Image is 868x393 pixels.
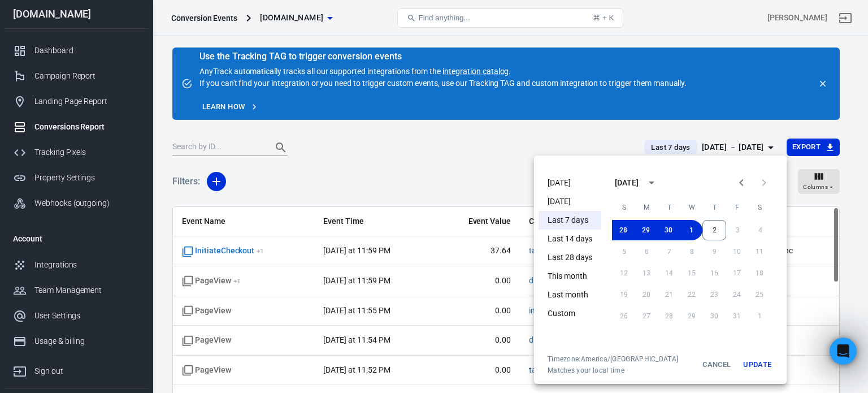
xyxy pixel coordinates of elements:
[139,36,168,45] code: <head>
[739,355,775,375] button: Update
[177,5,198,26] button: Home
[18,213,176,280] div: I wanted to check if you still need help with adding the tracking tag or setting up the integrati...
[18,176,208,198] div: Have you already added our tracking tag to SamCart, or do we need to start with that step?
[642,173,661,192] button: calendar view is open, switch to year view
[636,196,657,219] span: Monday
[27,49,208,59] li: Enable "Pixel Firing Before Redirecting"
[539,304,601,323] li: Custom
[615,177,639,189] div: [DATE]
[18,290,27,299] button: Upload attachment
[32,6,50,24] img: Profile image for AnyTrack
[10,266,216,285] textarea: Message…
[749,196,770,219] span: Saturday
[830,338,857,365] iframe: Intercom live chat
[27,81,208,92] li: Go to our
[27,108,208,119] li: Add a custom field in your SamCart funnels
[548,366,678,375] span: Matches your local time
[539,192,601,211] li: [DATE]
[7,5,29,26] button: go back
[548,355,678,364] div: Timezone: America/[GEOGRAPHIC_DATA]
[704,196,724,219] span: Thursday
[614,196,634,219] span: Sunday
[64,82,145,91] a: Integrations Catalog
[730,171,753,194] button: Previous month
[55,6,96,14] h1: AnyTrack
[680,220,702,240] button: 1
[702,220,726,240] button: 2
[66,95,146,104] a: SamCart integration
[539,211,601,230] li: Last 7 days
[27,122,208,132] li: Set up our webhook in SamCart
[27,35,208,46] li: Paste our tracking tag in the field
[55,14,141,25] p: The team can also help
[36,290,45,299] button: Emoji picker
[657,220,680,240] button: 30
[727,196,747,219] span: Friday
[9,206,185,287] div: I wanted to check if you still need help with adding the tracking tag or setting up the integrati...
[612,220,635,240] button: 28
[539,248,601,267] li: Last 28 days
[539,230,601,248] li: Last 14 days
[198,5,219,25] div: Close
[682,196,702,219] span: Wednesday
[27,94,208,105] li: Install the
[194,285,212,303] button: Send a message…
[18,137,208,171] div: The tag tracks website activity, while the integration tracks actual sales from SamCart's backend.
[18,65,151,74] b: Then connect the integration:
[698,355,735,375] button: Cancel
[54,290,63,299] button: Gif picker
[659,196,679,219] span: Tuesday
[9,206,217,312] div: AnyTrack says…
[635,220,657,240] button: 29
[72,290,81,299] button: Start recording
[539,174,601,192] li: [DATE]
[539,267,601,286] li: This month
[539,286,601,304] li: Last month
